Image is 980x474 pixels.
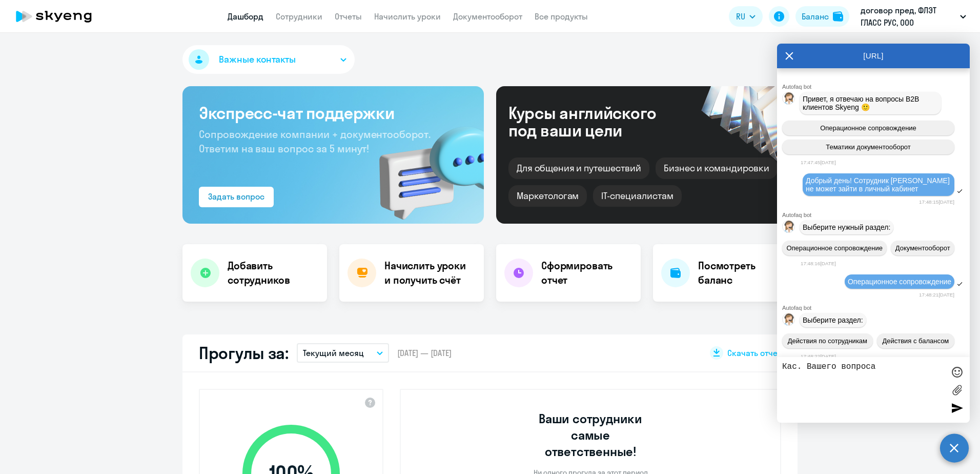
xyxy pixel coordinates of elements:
div: Задать вопрос [208,190,264,203]
a: Документооборот [453,11,522,22]
time: 17:48:15[DATE] [919,199,954,205]
time: 17:48:16[DATE] [801,261,836,266]
span: Скачать отчет [727,347,781,359]
textarea: Кас. Вашего вопроса [782,362,944,418]
img: bot avatar [783,92,795,107]
a: Отчеты [335,11,362,22]
div: IT-специалистам [593,185,681,207]
label: Лимит 10 файлов [949,382,965,398]
h3: Ваши сотрудники самые ответственные! [525,410,657,460]
span: Действия с балансом [882,337,949,345]
span: Привет, я отвечаю на вопросы B2B клиентов Skyeng 🙂 [803,95,921,111]
div: Маркетологам [508,185,587,207]
h3: Экспресс-чат поддержки [199,103,467,123]
time: 17:48:21[DATE] [919,292,954,298]
h4: Посмотреть баланс [698,259,789,287]
h4: Добавить сотрудников [228,259,319,287]
img: bot avatar [783,313,795,328]
h4: Сформировать отчет [541,259,632,287]
img: bot avatar [783,221,795,235]
img: bg-img [364,108,484,224]
span: [DATE] — [DATE] [397,347,452,359]
time: 17:48:22[DATE] [801,353,836,359]
button: Документооборот [891,241,954,255]
button: Действия с балансом [877,333,954,348]
button: Текущий месяц [297,343,389,363]
button: Действия по сотрудникам [782,333,873,348]
a: Начислить уроки [374,11,441,22]
span: Добрый день! Сотрудник [PERSON_NAME] не может зайти в личный кабинет [806,176,952,193]
time: 17:47:45[DATE] [801,160,836,165]
a: Все продукты [535,11,588,22]
button: Задать вопрос [199,187,274,207]
a: Дашборд [228,11,263,22]
button: Операционное сопровождение [782,241,887,255]
h4: Начислить уроки и получить счёт [384,259,474,287]
img: balance [833,11,843,22]
div: Autofaq bot [782,212,970,218]
p: Текущий месяц [303,347,364,359]
span: Операционное сопровождение [820,124,916,132]
div: Баланс [802,10,829,23]
div: Autofaq bot [782,305,970,311]
h2: Прогулы за: [199,343,289,363]
span: Сопровождение компании + документооборот. Ответим на ваш вопрос за 5 минут! [199,128,431,155]
span: Операционное сопровождение [786,244,883,252]
button: RU [729,6,763,27]
button: договор пред, ФЛЭТ ГЛАСС РУС, ООО [855,4,971,29]
div: Бизнес и командировки [656,157,778,179]
span: Операционное сопровождение [848,278,951,286]
span: Тематики документооборот [826,143,911,151]
span: Важные контакты [219,53,296,66]
button: Важные контакты [182,45,355,74]
div: Autofaq bot [782,84,970,90]
span: Документооборот [895,244,950,252]
div: Для общения и путешествий [508,157,649,179]
button: Балансbalance [795,6,849,27]
span: Действия по сотрудникам [788,337,867,345]
div: Курсы английского под ваши цели [508,104,684,139]
span: Выберите нужный раздел: [803,223,890,231]
button: Операционное сопровождение [782,121,954,135]
button: Тематики документооборот [782,140,954,154]
p: договор пред, ФЛЭТ ГЛАСС РУС, ООО [861,4,956,29]
span: RU [736,10,745,23]
a: Сотрудники [276,11,322,22]
span: Выберите раздел: [803,316,863,324]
